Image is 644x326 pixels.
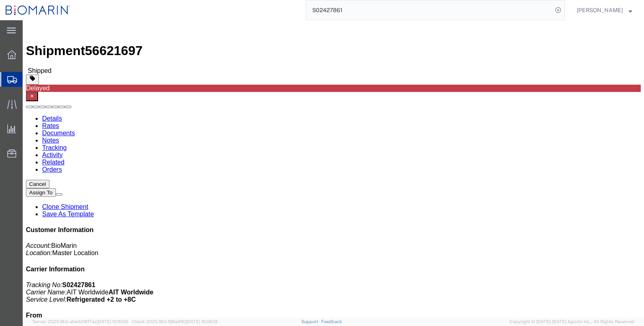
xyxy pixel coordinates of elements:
span: Server: 2025.18.0-a0edd1917ac [32,319,128,324]
iframe: FS Legacy Container [23,20,644,317]
button: [PERSON_NAME] [576,5,633,15]
span: [DATE] 10:06:13 [186,319,218,324]
img: logo [6,4,70,16]
input: Search for shipment number, reference number [306,0,552,20]
span: Copyright © [DATE]-[DATE] Agistix Inc., All Rights Reserved [510,318,634,325]
a: Support [301,319,322,324]
span: Carrie Lai [577,6,623,15]
span: [DATE] 10:10:00 [97,319,128,324]
a: Feedback [321,319,342,324]
span: Client: 2025.18.0-198a450 [132,319,218,324]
